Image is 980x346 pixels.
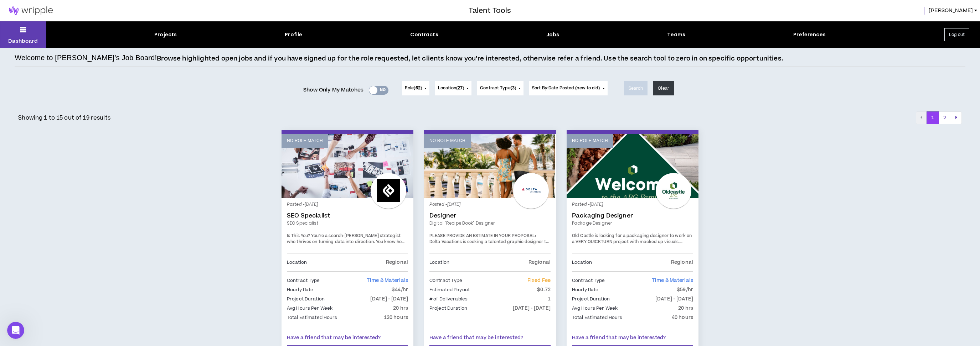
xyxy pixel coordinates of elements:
div: Profile [285,31,302,38]
p: $59/hr [677,286,693,294]
p: Avg Hours Per Week [287,304,332,312]
strong: PLEASE PROVIDE AN ESTIMATE IN YOUR PROPOSAL: [429,233,536,239]
p: $0.72 [537,286,551,294]
button: 1 [927,111,939,124]
p: Avg Hours Per Week [572,304,618,312]
p: # of Deliverables [429,295,468,303]
p: Contract Type [287,277,320,284]
span: Time & Materials [652,277,693,284]
span: Time & Materials [367,277,408,284]
nav: pagination [916,111,962,124]
button: Sort By:Date Posted (new to old) [529,81,608,95]
a: No Role Match [567,134,698,198]
span: [PERSON_NAME] [929,7,973,15]
p: No Role Match [572,137,608,144]
span: You’re a search-[PERSON_NAME] strategist who thrives on turning data into direction. You know how... [287,233,405,277]
p: Regional [386,258,408,266]
button: Location(27) [435,81,471,95]
p: Dashboard [8,37,38,45]
a: Package Designer [572,220,693,226]
p: [DATE] - [DATE] [655,295,693,303]
p: Contract Type [572,277,605,284]
button: Role(62) [402,81,429,95]
p: Total Estimated Hours [287,314,337,321]
span: Fixed Fee [527,277,551,284]
p: Location [429,258,449,266]
p: Have a friend that may be interested? [287,334,408,342]
button: Contract Type(3) [477,81,523,95]
a: No Role Match [424,134,556,198]
p: Showing 1 to 15 out of 19 results [18,114,110,122]
div: Preferences [793,31,826,38]
p: Estimated Payout [429,286,470,294]
a: No Role Match [282,134,413,198]
p: Total Estimated Hours [572,314,623,321]
a: Packaging Designer [572,212,693,219]
p: Hourly Rate [572,286,598,294]
p: 40 hours [672,314,693,321]
a: Designer [429,212,551,219]
span: Sort By: Date Posted (new to old) [532,85,600,91]
iframe: Intercom live chat [7,322,24,339]
p: 120 hours [384,314,408,321]
div: Contracts [410,31,438,38]
a: SEO Specialist [287,220,408,226]
button: 2 [939,111,951,124]
p: Regional [528,258,551,266]
p: Project Duration [572,295,610,303]
p: 20 hrs [393,304,408,312]
button: Clear [653,81,674,95]
button: Search [624,81,648,95]
p: Project Duration [287,295,325,303]
p: $44/hr [392,286,408,294]
p: Location [572,258,592,266]
span: Role ( ) [405,85,422,91]
span: 27 [458,85,463,91]
h3: Talent Tools [469,5,511,16]
p: Posted - [DATE] [429,201,551,208]
p: No Role Match [287,137,323,144]
h4: Welcome to [PERSON_NAME]’s Job Board! [15,52,157,63]
p: Have a friend that may be interested? [429,334,551,342]
p: Contract Type [429,277,463,284]
p: Hourly Rate [287,286,313,294]
p: Have a friend that may be interested? [572,334,693,342]
span: Show Only My Matches [303,85,363,95]
div: Projects [154,31,177,38]
p: Regional [671,258,693,266]
p: 20 hrs [678,304,693,312]
div: Teams [667,31,685,38]
a: Digital "Recipe Book" Designer [429,220,551,226]
span: Location ( ) [438,85,464,91]
a: SEO Specialist [287,212,408,219]
p: 1 [548,295,551,303]
span: Old Castle is looking for a packaging designer to work on a VERY QUICKTURN project with mocked up... [572,233,692,245]
p: Posted - [DATE] [287,201,408,208]
strong: Is This You? [287,233,310,239]
span: Delta Vacations is seeking a talented graphic designer to suport a quick turn digital "Recipe Book." [429,239,549,251]
button: Log out [944,28,969,41]
p: [DATE] - [DATE] [513,304,551,312]
p: Browse highlighted open jobs and if you have signed up for the role requested, let clients know y... [157,54,783,63]
p: Posted - [DATE] [572,201,693,208]
p: [DATE] - [DATE] [370,295,408,303]
span: 3 [512,85,515,91]
p: No Role Match [429,137,465,144]
span: 62 [416,85,421,91]
p: Project Duration [429,304,467,312]
p: Location [287,258,307,266]
span: Contract Type ( ) [480,85,516,91]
